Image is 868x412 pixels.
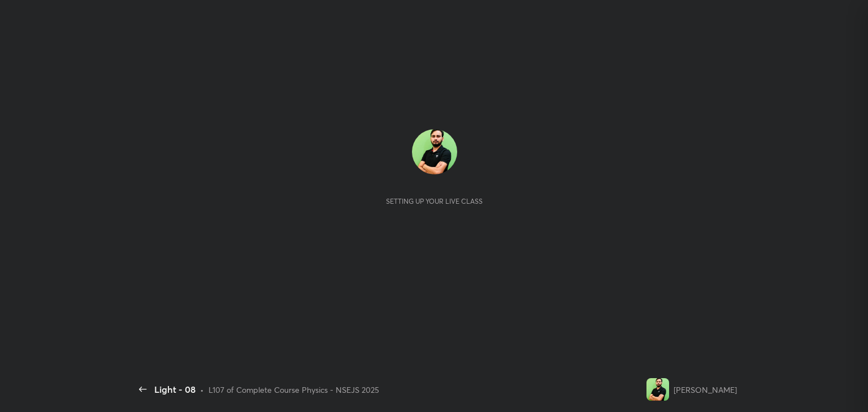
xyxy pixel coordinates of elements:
div: • [200,384,204,396]
img: 7c3e05ebfe504e4a8e8bf48c97542d0d.jpg [646,378,669,401]
div: Light - 08 [154,383,196,396]
div: L107 of Complete Course Physics - NSEJS 2025 [209,384,379,396]
div: Setting up your live class [386,197,483,205]
img: 7c3e05ebfe504e4a8e8bf48c97542d0d.jpg [412,129,457,174]
div: [PERSON_NAME] [674,384,737,396]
